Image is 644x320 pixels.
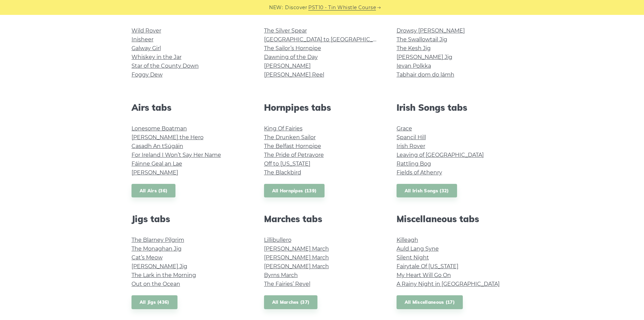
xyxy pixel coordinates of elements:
[397,272,451,278] a: My Heart Will Go On
[264,161,310,167] a: Off to [US_STATE]
[132,102,248,113] h2: Airs tabs
[397,71,454,78] a: Tabhair dom do lámh
[264,45,321,51] a: The Sailor’s Hornpipe
[397,295,463,309] a: All Miscellaneous (17)
[132,169,178,176] a: [PERSON_NAME]
[397,237,418,243] a: Killeagh
[264,237,291,243] a: Lillibullero
[397,214,513,224] h2: Miscellaneous tabs
[264,71,324,78] a: [PERSON_NAME] Reel
[397,27,465,34] a: Drowsy [PERSON_NAME]
[132,71,163,78] a: Foggy Dew
[132,54,182,60] a: Whiskey in the Jar
[397,102,513,113] h2: Irish Songs tabs
[264,246,329,252] a: [PERSON_NAME] March
[132,63,199,69] a: Star of the County Down
[132,263,187,270] a: [PERSON_NAME] Jig
[132,125,187,132] a: Lonesome Boatman
[397,143,425,149] a: Irish Rover
[269,4,283,12] span: NEW:
[132,295,177,309] a: All Jigs (436)
[264,281,310,287] a: The Fairies’ Revel
[264,254,329,261] a: [PERSON_NAME] March
[132,152,221,158] a: For Ireland I Won’t Say Her Name
[264,125,303,132] a: King Of Fairies
[264,169,301,176] a: The Blackbird
[132,134,204,141] a: [PERSON_NAME] the Hero
[264,263,329,270] a: [PERSON_NAME] March
[397,169,442,176] a: Fields of Athenry
[132,246,182,252] a: The Monaghan Jig
[132,237,184,243] a: The Blarney Pilgrim
[132,45,161,51] a: Galway Girl
[397,281,500,287] a: A Rainy Night in [GEOGRAPHIC_DATA]
[264,36,389,43] a: [GEOGRAPHIC_DATA] to [GEOGRAPHIC_DATA]
[264,63,311,69] a: [PERSON_NAME]
[264,102,380,113] h2: Hornpipes tabs
[132,27,161,34] a: Wild Rover
[397,263,458,270] a: Fairytale Of [US_STATE]
[308,4,376,12] a: PST10 - Tin Whistle Course
[397,63,431,69] a: Ievan Polkka
[264,152,324,158] a: The Pride of Petravore
[397,254,429,261] a: Silent Night
[132,214,248,224] h2: Jigs tabs
[285,4,307,12] span: Discover
[397,54,452,60] a: [PERSON_NAME] Jig
[132,254,163,261] a: Cat’s Meow
[397,184,457,198] a: All Irish Songs (32)
[397,36,447,43] a: The Swallowtail Jig
[264,272,298,278] a: Byrns March
[397,45,431,51] a: The Kesh Jig
[397,246,439,252] a: Auld Lang Syne
[132,161,182,167] a: Fáinne Geal an Lae
[264,27,307,34] a: The Silver Spear
[264,214,380,224] h2: Marches tabs
[397,161,431,167] a: Rattling Bog
[132,281,180,287] a: Out on the Ocean
[264,295,318,309] a: All Marches (37)
[132,272,196,278] a: The Lark in the Morning
[132,4,513,15] h2: Popular tin whistle songs & tunes
[264,184,325,198] a: All Hornpipes (139)
[397,134,426,141] a: Spancil Hill
[397,125,412,132] a: Grace
[264,134,316,141] a: The Drunken Sailor
[132,184,176,198] a: All Airs (36)
[264,143,321,149] a: The Belfast Hornpipe
[397,152,484,158] a: Leaving of [GEOGRAPHIC_DATA]
[132,143,183,149] a: Casadh An tSúgáin
[264,54,318,60] a: Dawning of the Day
[132,36,153,43] a: Inisheer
